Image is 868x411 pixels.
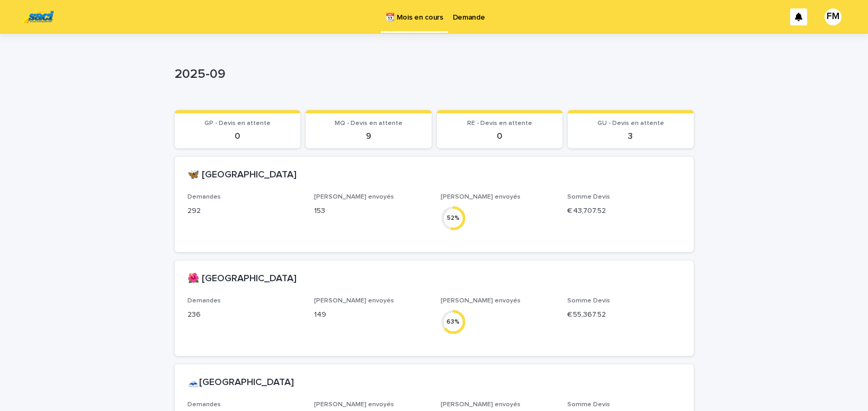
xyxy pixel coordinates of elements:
[567,309,681,320] p: € 55,367.52
[567,194,610,200] span: Somme Devis
[187,273,297,285] h2: 🌺 [GEOGRAPHIC_DATA]
[567,298,610,304] span: Somme Devis
[441,401,521,408] span: [PERSON_NAME] envoyés
[181,131,294,141] p: 0
[187,298,221,304] span: Demandes
[314,298,394,304] span: [PERSON_NAME] envoyés
[441,212,466,224] div: 52 %
[21,6,53,28] img: UC29JcTLQ3GheANZ19ks
[175,67,690,82] p: 2025-09
[314,309,428,320] p: 149
[187,205,301,217] p: 292
[204,120,271,127] span: GP - Devis en attente
[467,120,532,127] span: RE - Devis en attente
[187,309,301,320] p: 236
[314,205,428,217] p: 153
[574,131,687,141] p: 3
[443,131,557,141] p: 0
[441,194,521,200] span: [PERSON_NAME] envoyés
[314,194,394,200] span: [PERSON_NAME] envoyés
[187,194,221,200] span: Demandes
[187,169,297,181] h2: 🦋 [GEOGRAPHIC_DATA]
[187,377,294,389] h2: 🗻[GEOGRAPHIC_DATA]
[314,401,394,408] span: [PERSON_NAME] envoyés
[825,8,842,25] div: FM
[597,120,664,127] span: GU - Devis en attente
[441,316,466,327] div: 63 %
[567,401,610,408] span: Somme Devis
[187,401,221,408] span: Demandes
[441,298,521,304] span: [PERSON_NAME] envoyés
[567,205,681,217] p: € 43,707.52
[335,120,402,127] span: MQ - Devis en attente
[312,131,425,141] p: 9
